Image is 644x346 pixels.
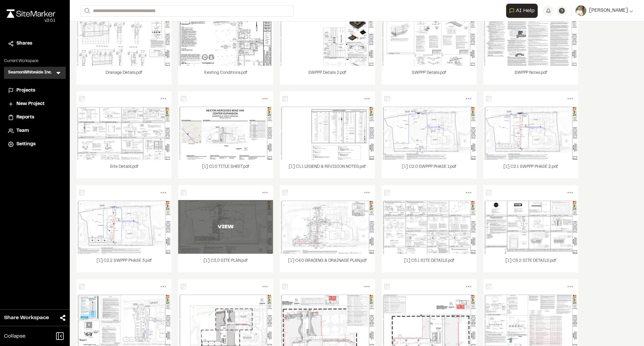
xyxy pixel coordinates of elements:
div: [1] C5.1 SITE DETAILS.pdf [382,254,477,273]
span: [PERSON_NAME] [589,7,628,14]
span: Reports [16,114,34,121]
span: Projects [16,87,35,94]
div: Open AI Assistant [506,4,540,18]
button: Search [80,5,93,16]
div: VIEW [178,223,273,231]
span: Collapse [4,332,25,340]
button: Open AI Assistant [506,4,538,18]
div: SWPPP Notes.pdf [483,66,578,85]
div: Site Details.pdf [76,160,171,179]
span: New Project [16,100,45,108]
div: Drainage Details.pdf [76,66,171,85]
div: SWPPP Details 2.pdf [280,66,375,85]
h3: SeamonWhiteside Inc. [8,69,52,76]
a: Settings [8,141,62,148]
span: Shares [16,40,32,47]
a: New Project [8,100,62,108]
div: SWPPP Details.pdf [382,66,477,85]
div: [1] C1.0 TITLE SHEET.pdf [178,160,273,179]
img: rebrand.png [7,9,55,18]
div: [1] C5.2 SITE DETAILS.pdf [483,254,578,273]
a: Reports [8,114,62,121]
a: Shares [8,40,62,47]
div: [1] C2.0 SWPPP PHASE 1.pdf [382,160,477,179]
a: Projects [8,87,62,94]
span: Share Workspace [4,314,49,322]
span: Team [16,127,29,135]
div: [1] C2.1 SWPPP PHASE 2.pdf [483,160,578,179]
span: Settings [16,141,36,148]
span: AI Help [516,7,535,15]
img: User [576,5,586,16]
div: [1] C1.1 LEGEND & REVISION NOTES.pdf [280,160,375,179]
p: Current Workspace [4,58,66,64]
a: Team [8,127,62,135]
div: [1] C4.0 GRADING & DRAINAGE PLAN.pdf [280,254,375,273]
div: [1] C3.0 SITE PLAN.pdf [178,254,273,273]
div: Oh geez...please don't... [7,18,55,24]
button: [PERSON_NAME] [576,5,633,16]
div: Existing Conditions.pdf [178,66,273,85]
div: [1] C2.2 SWPPP PHASE 3.pdf [76,254,171,273]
